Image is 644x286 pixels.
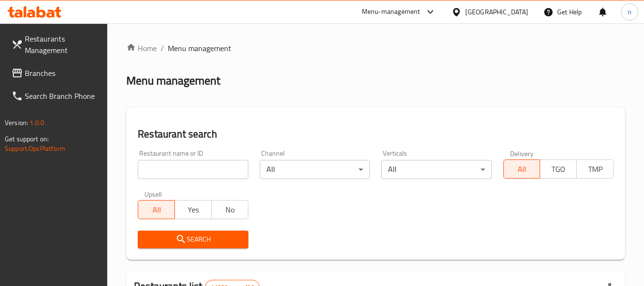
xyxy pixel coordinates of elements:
[126,73,220,88] h2: Menu management
[260,160,370,179] div: All
[126,42,157,54] a: Home
[168,42,231,54] span: Menu management
[211,200,248,219] button: No
[4,62,108,85] a: Branches
[5,142,65,155] a: Support.OpsPlatform
[4,27,108,62] a: Restaurants Management
[25,90,100,102] span: Search Branch Phone
[138,127,613,141] h2: Restaurant search
[142,203,171,217] span: All
[503,159,541,179] button: All
[576,159,613,179] button: TMP
[161,42,164,54] li: /
[4,85,108,107] a: Search Branch Phone
[174,200,212,219] button: Yes
[581,162,610,176] span: TMP
[510,150,534,157] label: Delivery
[179,203,208,217] span: Yes
[465,7,528,17] div: [GEOGRAPHIC_DATA]
[138,160,248,179] input: Search for restaurant name or ID..
[30,117,44,129] span: 1.0.0
[540,159,577,179] button: TGO
[138,231,248,248] button: Search
[628,7,632,17] span: n
[126,42,625,54] nav: breadcrumb
[145,233,240,245] span: Search
[25,33,100,56] span: Restaurants Management
[215,203,245,217] span: No
[5,133,49,145] span: Get support on:
[544,162,573,176] span: TGO
[362,6,420,18] div: Menu-management
[5,117,28,129] span: Version:
[144,191,162,197] label: Upsell
[381,160,491,179] div: All
[508,162,537,176] span: All
[25,67,100,79] span: Branches
[138,200,175,219] button: All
